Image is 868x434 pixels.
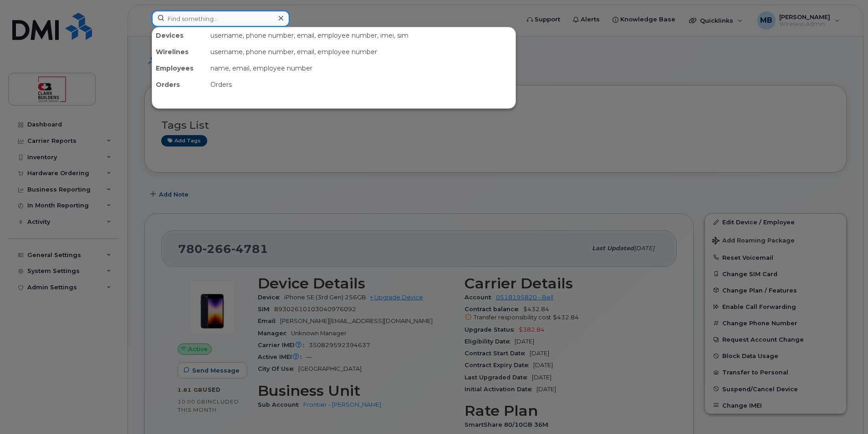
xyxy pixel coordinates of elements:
div: Devices [152,27,207,44]
div: Orders [152,76,207,93]
div: Orders [207,76,516,93]
iframe: Messenger Launcher [828,394,861,427]
div: username, phone number, email, employee number [207,44,516,60]
div: Employees [152,60,207,76]
div: name, email, employee number [207,60,516,76]
div: username, phone number, email, employee number, imei, sim [207,27,516,44]
div: Wirelines [152,44,207,60]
